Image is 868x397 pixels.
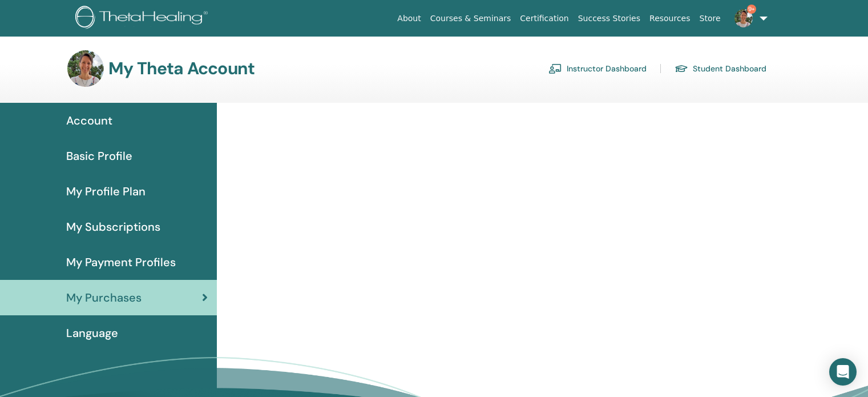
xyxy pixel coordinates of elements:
[66,112,112,129] span: Account
[66,289,142,306] span: My Purchases
[66,324,118,342] span: Language
[695,8,725,29] a: Store
[66,183,146,200] span: My Profile Plan
[393,8,425,29] a: About
[747,5,756,14] span: 9+
[515,8,573,29] a: Certification
[75,6,212,31] img: logo.png
[645,8,695,29] a: Resources
[426,8,516,29] a: Courses & Seminars
[548,59,647,78] a: Instructor Dashboard
[66,254,176,271] span: My Payment Profiles
[66,218,160,235] span: My Subscriptions
[675,64,688,74] img: graduation-cap.svg
[67,50,104,87] img: default.jpg
[548,63,562,74] img: chalkboard-teacher.svg
[108,58,255,79] h3: My Theta Account
[574,8,645,29] a: Success Stories
[829,358,857,386] div: Open Intercom Messenger
[66,147,132,165] span: Basic Profile
[675,59,766,78] a: Student Dashboard
[734,9,753,27] img: default.jpg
